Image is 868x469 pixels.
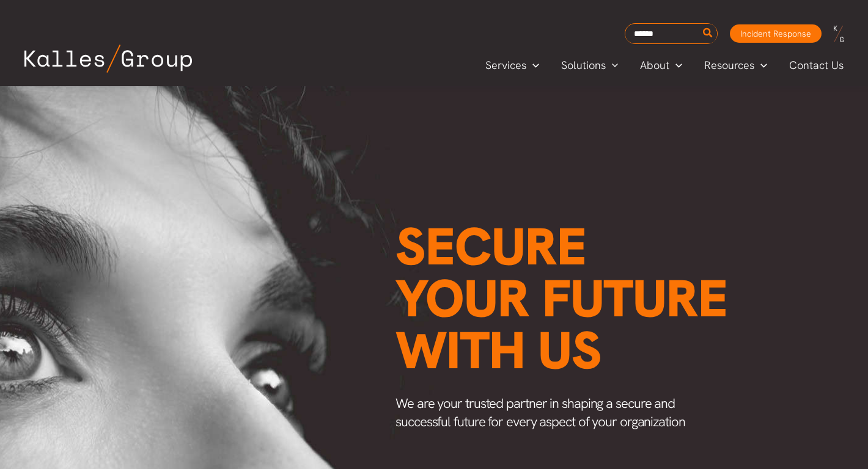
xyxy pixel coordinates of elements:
[730,24,822,43] a: Incident Response
[24,45,192,73] img: Kalles Group
[395,213,727,384] span: Secure your future with us
[485,56,526,75] span: Services
[640,56,669,75] span: About
[550,56,630,75] a: SolutionsMenu Toggle
[693,56,778,75] a: ResourcesMenu Toggle
[701,24,716,43] button: Search
[778,56,856,75] a: Contact Us
[561,56,606,75] span: Solutions
[474,56,550,75] a: ServicesMenu Toggle
[606,56,619,75] span: Menu Toggle
[526,56,539,75] span: Menu Toggle
[629,56,693,75] a: AboutMenu Toggle
[704,56,754,75] span: Resources
[789,56,844,75] span: Contact Us
[474,55,856,75] nav: Primary Site Navigation
[669,56,682,75] span: Menu Toggle
[395,394,685,431] span: We are your trusted partner in shaping a secure and successful future for every aspect of your or...
[754,56,767,75] span: Menu Toggle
